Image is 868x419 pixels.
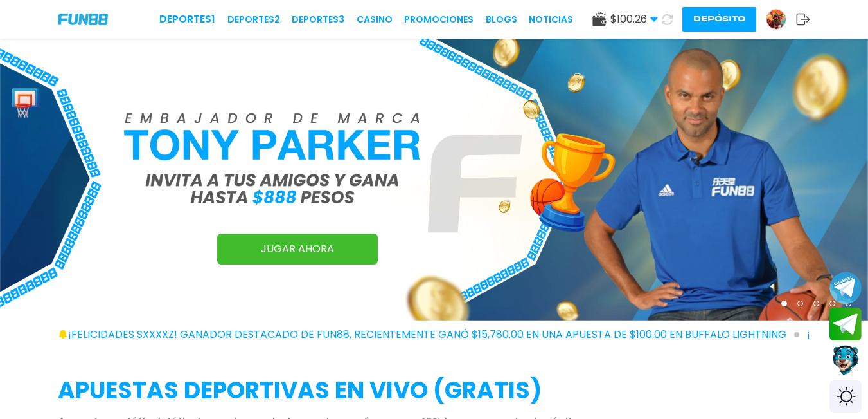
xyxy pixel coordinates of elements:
a: NOTICIAS [529,13,573,26]
img: Company Logo [58,14,108,24]
div: Switch theme [829,380,862,413]
h2: APUESTAS DEPORTIVAS EN VIVO (gratis) [58,373,810,408]
button: Depósito [682,7,756,32]
button: Join telegram [829,308,862,341]
a: Deportes2 [227,13,280,26]
img: Avatar [766,10,786,29]
a: Deportes1 [159,12,215,27]
a: Deportes3 [292,13,344,26]
a: BLOGS [486,13,517,26]
a: Promociones [404,13,474,26]
span: $ 100.26 [610,12,658,27]
span: ¡FELICIDADES sxxxxz! GANADOR DESTACADO DE FUN88, RECIENTEMENTE GANÓ $15,780.00 EN UNA APUESTA DE ... [68,327,799,342]
a: Avatar [766,9,796,30]
a: JUGAR AHORA [217,234,378,265]
button: Join telegram channel [829,271,862,304]
button: Contact customer service [829,344,862,377]
a: CASINO [357,13,393,26]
